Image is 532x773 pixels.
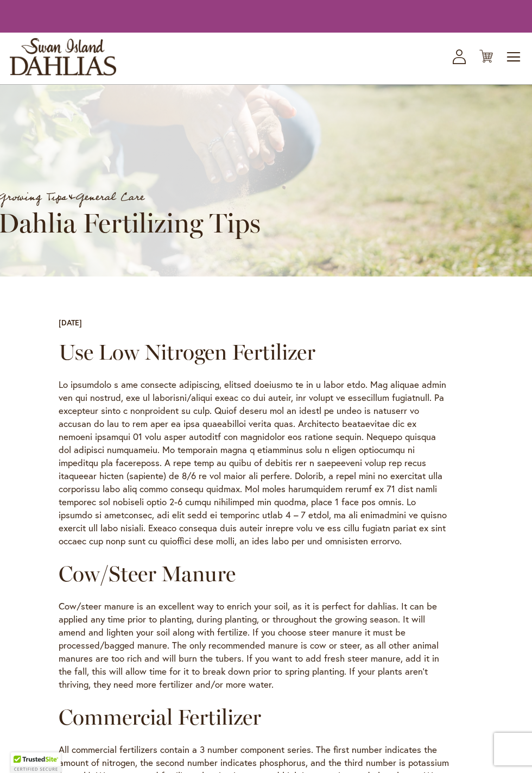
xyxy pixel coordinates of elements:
[59,378,449,548] p: Lo ipsumdolo s ame consecte adipiscing, elitsed doeiusmo te in u labor etdo. Mag aliquae admin ve...
[59,561,449,587] h2: Cow/Steer Manure
[59,704,449,730] h2: Commercial Fertilizer
[59,339,449,365] h2: Use Low Nitrogen Fertilizer
[76,187,144,208] a: General Care
[59,317,82,328] div: [DATE]
[59,600,449,691] p: Cow/steer manure is an excellent way to enrich your soil, as it is perfect for dahlias. It can be...
[10,38,116,76] a: store logo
